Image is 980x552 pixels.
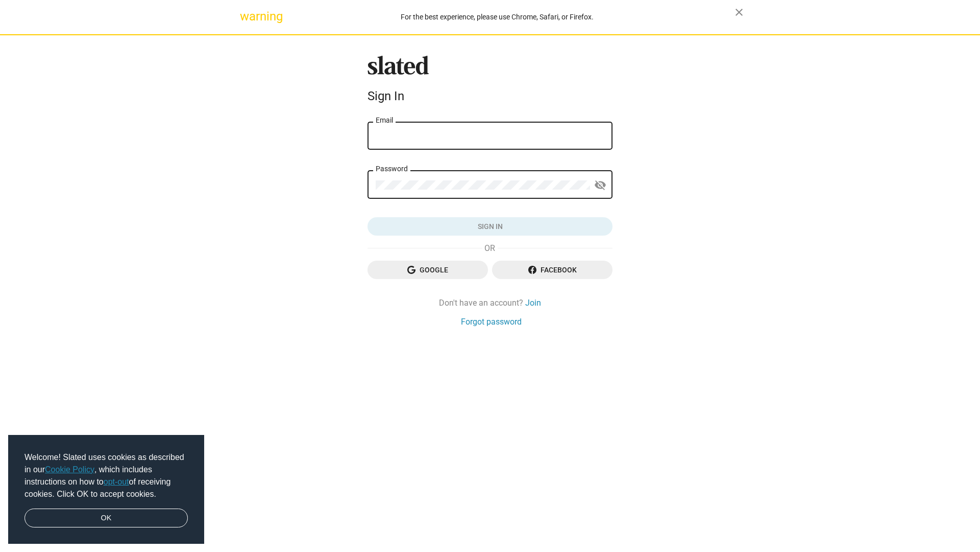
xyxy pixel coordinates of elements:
span: Facebook [500,261,604,279]
mat-icon: visibility_off [594,177,606,193]
div: Don't have an account? [367,297,612,308]
a: Forgot password [461,316,522,327]
sl-branding: Sign In [367,56,612,108]
a: Cookie Policy [45,465,94,474]
mat-icon: close [733,6,745,18]
a: Join [525,297,541,308]
span: Google [376,261,480,279]
button: Google [367,261,488,279]
button: Facebook [492,261,612,279]
mat-icon: warning [240,10,252,22]
span: Welcome! Slated uses cookies as described in our , which includes instructions on how to of recei... [24,451,188,500]
div: Sign In [367,89,612,103]
a: dismiss cookie message [24,509,188,528]
div: For the best experience, please use Chrome, Safari, or Firefox. [259,10,735,24]
div: cookieconsent [8,435,204,544]
button: Show password [590,175,610,196]
a: opt-out [104,477,129,486]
